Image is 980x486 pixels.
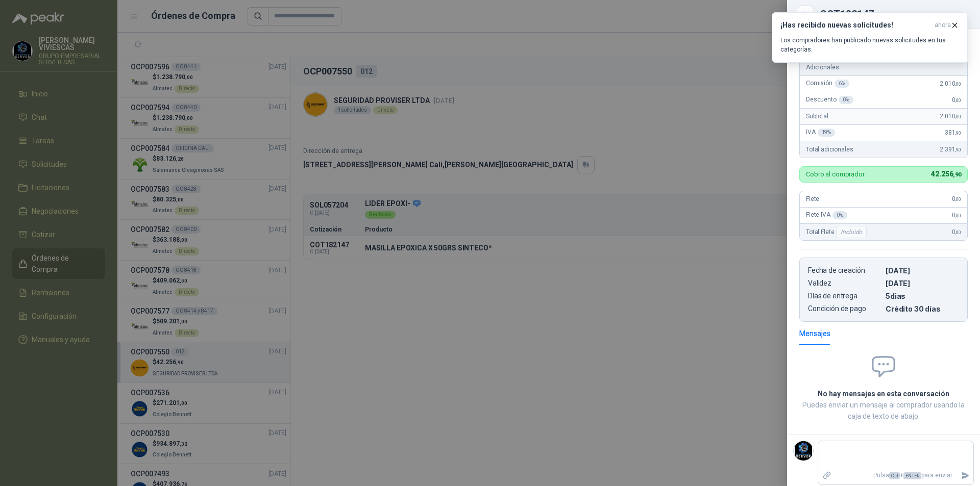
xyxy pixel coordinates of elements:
div: 0 % [832,211,847,219]
span: 0 [952,195,961,202]
span: 2.010 [940,80,961,87]
button: Enviar [957,467,973,484]
span: 0 [952,96,961,104]
p: Pulsa + para enviar [836,467,957,484]
div: 0 % [839,96,853,104]
span: 381 [945,129,961,136]
span: 0 [952,228,961,236]
p: Los compradores han publicado nuevas solicitudes en tus categorías. [780,36,959,54]
div: Total adicionales [800,141,967,158]
span: IVA [806,129,835,137]
div: COT182147 [820,9,968,19]
span: ENTER [903,472,921,479]
span: ,00 [955,213,961,218]
p: Crédito 30 días [886,304,959,313]
span: ,90 [955,147,961,152]
label: Adjuntar archivos [818,467,836,484]
p: 5 dias [886,292,959,300]
span: ,00 [955,97,961,103]
p: Días de entrega [808,292,881,300]
span: ,00 [955,229,961,235]
span: 2.010 [940,113,961,120]
span: 0 [952,212,961,219]
div: Incluido [836,226,867,238]
span: ,00 [955,196,961,202]
button: ¡Has recibido nuevas solicitudes!ahora Los compradores han publicado nuevas solicitudes en tus ca... [772,12,968,63]
span: Ctrl [889,472,900,479]
p: Puedes enviar un mensaje al comprador usando la caja de texto de abajo. [799,399,968,422]
p: [DATE] [886,279,959,288]
span: ,90 [955,130,961,136]
div: 19 % [818,129,836,137]
h3: ¡Has recibido nuevas solicitudes! [780,21,930,30]
p: [DATE] [886,266,959,275]
span: Subtotal [806,113,828,120]
p: Cobro al comprador [806,171,865,177]
span: Flete [806,195,819,202]
div: 6 % [835,80,849,88]
h2: No hay mensajes en esta conversación [799,388,968,399]
span: Comisión [806,80,849,88]
span: Total Flete [806,226,869,238]
span: ahora [935,21,951,30]
span: 42.256 [931,170,961,178]
button: Close [799,8,812,20]
span: Descuento [806,96,853,104]
span: ,00 [955,114,961,119]
p: Condición de pago [808,304,881,313]
span: ,00 [955,81,961,87]
div: Mensajes [799,328,830,339]
p: Validez [808,279,881,288]
span: Flete IVA [806,211,847,219]
p: Fecha de creación [808,266,881,275]
span: 2.391 [940,146,961,153]
span: ,90 [953,171,961,178]
img: Company Logo [794,441,813,461]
